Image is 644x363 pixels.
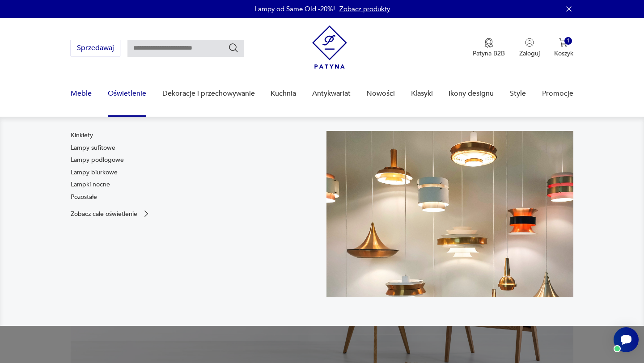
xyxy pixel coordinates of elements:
img: a9d990cd2508053be832d7f2d4ba3cb1.jpg [326,131,573,297]
a: Antykwariat [312,76,351,111]
a: Lampy biurkowe [71,168,118,177]
a: Klasyki [411,76,433,111]
img: Ikonka użytkownika [525,38,534,47]
img: Ikona medalu [484,38,493,48]
a: Style [510,76,526,111]
a: Zobacz produkty [339,4,390,13]
a: Zobacz całe oświetlenie [71,209,151,218]
p: Zobacz całe oświetlenie [71,211,137,217]
a: Lampy sufitowe [71,144,115,152]
div: 1 [564,37,572,45]
a: Meble [71,76,92,111]
a: Dekoracje i przechowywanie [162,76,255,111]
a: Oświetlenie [108,76,146,111]
a: Nowości [366,76,395,111]
button: Sprzedawaj [71,40,120,56]
p: Patyna B2B [473,49,505,58]
a: Ikona medaluPatyna B2B [473,38,505,58]
button: Patyna B2B [473,38,505,58]
button: Zaloguj [519,38,540,58]
a: Lampki nocne [71,180,110,189]
p: Lampy od Same Old -20%! [254,4,335,13]
iframe: Smartsupp widget button [614,327,639,352]
a: Sprzedawaj [71,46,120,52]
button: Szukaj [228,42,239,53]
a: Promocje [542,76,573,111]
a: Kuchnia [271,76,296,111]
a: Ikony designu [449,76,494,111]
p: Koszyk [554,49,573,58]
img: Ikona koszyka [559,38,568,47]
a: Lampy podłogowe [71,156,124,165]
a: Kinkiety [71,131,93,140]
img: Patyna - sklep z meblami i dekoracjami vintage [312,25,347,69]
a: Pozostałe [71,193,97,202]
p: Zaloguj [519,49,540,58]
button: 1Koszyk [554,38,573,58]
